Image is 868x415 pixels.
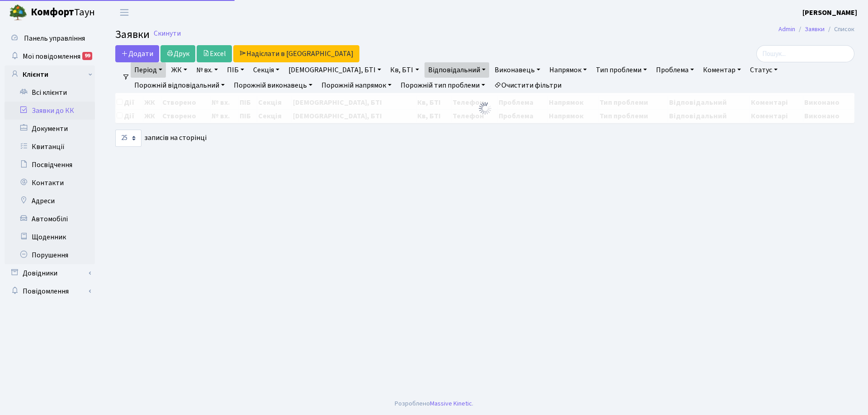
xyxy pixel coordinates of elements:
a: Мої повідомлення99 [5,47,95,65]
a: Статус [746,62,781,78]
a: Повідомлення [5,282,95,300]
span: Панель управління [24,33,85,43]
a: Адреси [5,192,95,210]
a: Документи [5,120,95,138]
a: Панель управління [5,29,95,47]
a: Massive Kinetic [430,399,472,408]
a: Друк [160,45,195,62]
a: Порожній напрямок [318,78,395,93]
a: ПІБ [223,62,248,78]
a: Додати [115,45,159,62]
a: Admin [778,24,795,34]
label: записів на сторінці [115,130,207,147]
a: Скинути [154,29,181,38]
a: Автомобілі [5,210,95,228]
nav: breadcrumb [765,20,868,39]
a: Виконавець [491,62,544,78]
a: Коментар [699,62,745,78]
img: logo.png [9,4,27,22]
div: 99 [82,52,92,60]
a: Контакти [5,174,95,192]
a: Заявки [805,24,825,34]
a: ЖК [168,62,191,78]
b: [PERSON_NAME] [802,8,857,18]
a: Період [131,62,166,78]
a: Відповідальний [425,62,489,78]
a: Порожній відповідальний [131,78,228,93]
a: Надіслати в [GEOGRAPHIC_DATA] [233,45,359,62]
a: Напрямок [546,62,590,78]
a: Excel [197,45,232,62]
a: Порушення [5,246,95,264]
a: Заявки до КК [5,102,95,120]
a: Клієнти [5,65,95,84]
button: Переключити навігацію [113,5,136,20]
input: Пошук... [756,45,854,62]
a: Щоденник [5,228,95,246]
a: Секція [250,62,283,78]
a: Квитанції [5,138,95,156]
a: [DEMOGRAPHIC_DATA], БТІ [285,62,385,78]
a: Кв, БТІ [387,62,422,78]
li: Список [825,24,854,34]
span: Мої повідомлення [23,51,80,61]
span: Додати [121,49,153,59]
a: Порожній виконавець [230,78,316,93]
span: Заявки [115,27,150,42]
a: Порожній тип проблеми [397,78,489,93]
a: Довідники [5,264,95,282]
a: № вх. [193,62,222,78]
b: Комфорт [31,5,74,19]
a: Проблема [652,62,698,78]
a: Тип проблеми [592,62,651,78]
span: Таун [31,5,95,20]
select: записів на сторінці [115,130,142,147]
a: Посвідчення [5,156,95,174]
a: Очистити фільтри [491,78,565,93]
img: Обробка... [478,101,492,116]
a: Всі клієнти [5,84,95,102]
a: [PERSON_NAME] [802,7,857,18]
div: Розроблено . [395,399,473,409]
